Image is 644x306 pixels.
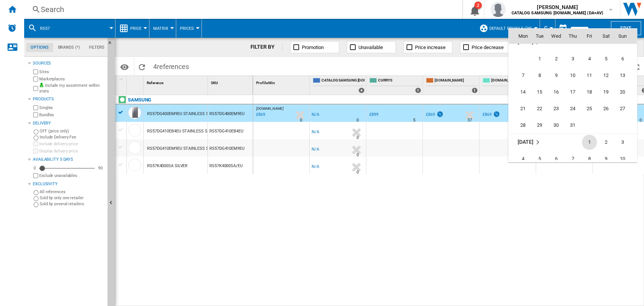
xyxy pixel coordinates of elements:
[565,118,580,133] span: 31
[582,135,597,150] span: 1
[531,151,548,167] td: Tuesday September 5 2023
[564,51,581,67] td: Thursday August 3 2023
[598,68,613,83] span: 12
[581,100,598,117] td: Friday August 25 2023
[531,100,548,117] td: Tuesday August 22 2023
[564,67,581,84] td: Thursday August 10 2023
[515,151,530,166] span: 4
[549,51,564,66] span: 2
[564,84,581,100] td: Thursday August 17 2023
[509,67,531,84] td: Monday August 7 2023
[549,118,564,133] span: 30
[582,151,597,166] span: 8
[581,29,598,44] th: Fri
[615,101,630,116] span: 27
[615,85,630,100] span: 20
[548,100,564,117] td: Wednesday August 23 2023
[548,151,564,167] td: Wednesday September 6 2023
[509,134,637,151] tr: Week 1
[582,85,597,100] span: 18
[581,84,598,100] td: Friday August 18 2023
[582,68,597,83] span: 11
[509,151,637,167] tr: Week 2
[581,51,598,67] td: Friday August 4 2023
[565,151,580,166] span: 7
[565,68,580,83] span: 10
[615,68,630,83] span: 13
[515,85,530,100] span: 14
[615,51,630,66] span: 6
[532,51,547,66] span: 1
[532,101,547,116] span: 22
[615,151,630,166] span: 10
[509,51,637,67] tr: Week 1
[598,151,613,166] span: 9
[549,101,564,116] span: 23
[531,84,548,100] td: Tuesday August 15 2023
[532,85,547,100] span: 15
[549,151,564,166] span: 6
[598,135,613,150] span: 2
[614,29,637,44] th: Sun
[598,100,614,117] td: Saturday August 26 2023
[548,67,564,84] td: Wednesday August 9 2023
[549,68,564,83] span: 9
[531,29,548,44] th: Tue
[614,100,637,117] td: Sunday August 27 2023
[565,85,580,100] span: 17
[532,68,547,83] span: 8
[531,117,548,134] td: Tuesday August 29 2023
[598,151,614,167] td: Saturday September 9 2023
[581,151,598,167] td: Friday September 8 2023
[614,51,637,67] td: Sunday August 6 2023
[581,134,598,151] td: Friday September 1 2023
[615,135,630,150] span: 3
[518,139,533,145] span: [DATE]
[582,51,597,66] span: 4
[598,51,613,66] span: 5
[531,67,548,84] td: Tuesday August 8 2023
[582,101,597,116] span: 25
[509,100,637,117] tr: Week 4
[509,117,531,134] td: Monday August 28 2023
[598,85,613,100] span: 19
[564,100,581,117] td: Thursday August 24 2023
[564,29,581,44] th: Thu
[548,51,564,67] td: Wednesday August 2 2023
[509,29,637,162] md-calendar: Calendar
[532,118,547,133] span: 29
[509,151,531,167] td: Monday September 4 2023
[614,67,637,84] td: Sunday August 13 2023
[509,84,531,100] td: Monday August 14 2023
[614,151,637,167] td: Sunday September 10 2023
[598,51,614,67] td: Saturday August 5 2023
[515,68,530,83] span: 7
[548,117,564,134] td: Wednesday August 30 2023
[509,134,564,151] td: September 2023
[581,67,598,84] td: Friday August 11 2023
[614,134,637,151] td: Sunday September 3 2023
[509,84,637,100] tr: Week 3
[531,51,548,67] td: Tuesday August 1 2023
[598,67,614,84] td: Saturday August 12 2023
[548,84,564,100] td: Wednesday August 16 2023
[509,67,637,84] tr: Week 2
[564,117,581,134] td: Thursday August 31 2023
[565,101,580,116] span: 24
[565,51,580,66] span: 3
[598,29,614,44] th: Sat
[598,84,614,100] td: Saturday August 19 2023
[532,151,547,166] span: 5
[515,118,530,133] span: 28
[509,100,531,117] td: Monday August 21 2023
[509,117,637,134] tr: Week 5
[548,29,564,44] th: Wed
[564,151,581,167] td: Thursday September 7 2023
[549,85,564,100] span: 16
[509,29,531,44] th: Mon
[515,101,530,116] span: 21
[614,84,637,100] td: Sunday August 20 2023
[598,101,613,116] span: 26
[598,134,614,151] td: Saturday September 2 2023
